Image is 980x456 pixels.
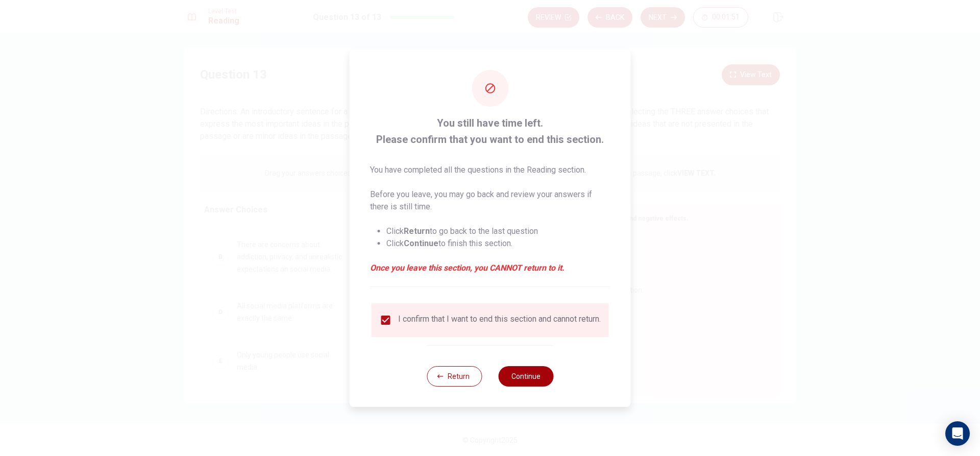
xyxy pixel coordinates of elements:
em: Once you leave this section, you CANNOT return to it. [370,262,610,274]
button: Continue [498,366,553,387]
p: Before you leave, you may go back and review your answers if there is still time. [370,188,610,213]
p: You have completed all the questions in the Reading section. [370,164,610,176]
li: Click to go back to the last question [386,225,610,237]
li: Click to finish this section. [386,237,610,250]
button: Return [427,366,482,387]
span: You still have time left. Please confirm that you want to end this section. [370,115,610,148]
div: I confirm that I want to end this section and cannot return. [398,314,601,326]
strong: Return [404,226,430,236]
div: Open Intercom Messenger [945,421,970,446]
strong: Continue [404,238,438,248]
